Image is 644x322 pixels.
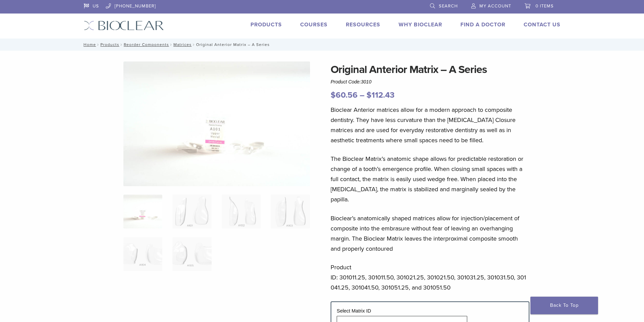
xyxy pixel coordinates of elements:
[124,42,169,47] a: Reorder Components
[173,42,192,47] a: Matrices
[169,43,173,46] span: /
[123,237,162,271] img: Original Anterior Matrix - A Series - Image 5
[360,90,364,100] span: –
[96,43,100,46] span: /
[366,90,395,100] bdi: 112.43
[439,3,458,9] span: Search
[331,61,529,78] h1: Original Anterior Matrix – A Series
[331,213,529,254] p: Bioclear’s anatomically shaped matrices allow for injection/placement of composite into the embra...
[251,21,282,28] a: Products
[192,43,196,46] span: /
[84,21,164,30] img: Bioclear
[222,195,261,228] img: Original Anterior Matrix - A Series - Image 3
[331,262,529,293] p: Product ID: 301011.25, 301011.50, 301021.25, 301021.50, 301031.25, 301031.50, 301041.25, 301041.5...
[479,3,511,9] span: My Account
[331,79,372,84] span: Product Code:
[119,43,124,46] span: /
[123,61,310,186] img: Anterior Original A Series Matrices
[331,154,529,204] p: The Bioclear Matrix’s anatomic shape allows for predictable restoration or change of a tooth’s em...
[271,195,310,228] img: Original Anterior Matrix - A Series - Image 4
[79,39,566,51] nav: Original Anterior Matrix – A Series
[172,195,211,228] img: Original Anterior Matrix - A Series - Image 2
[460,21,505,28] a: Find A Doctor
[81,42,96,47] a: Home
[366,90,372,100] span: $
[535,3,554,9] span: 0 items
[337,308,371,314] label: Select Matrix ID
[331,90,358,100] bdi: 60.56
[100,42,119,47] a: Products
[361,79,372,84] span: 3010
[346,21,380,28] a: Resources
[331,105,529,145] p: Bioclear Anterior matrices allow for a modern approach to composite dentistry. They have less cur...
[172,237,211,271] img: Original Anterior Matrix - A Series - Image 6
[300,21,328,28] a: Courses
[331,90,336,100] span: $
[524,21,560,28] a: Contact Us
[399,21,442,28] a: Why Bioclear
[530,297,598,314] a: Back To Top
[123,195,162,228] img: Anterior-Original-A-Series-Matrices-324x324.jpg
